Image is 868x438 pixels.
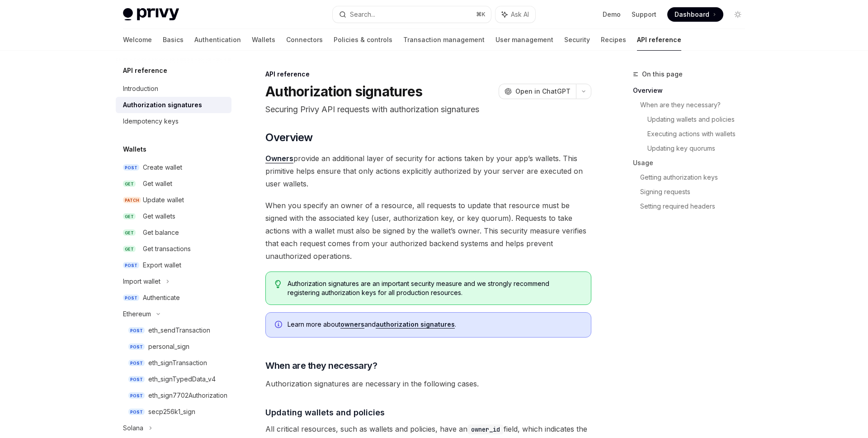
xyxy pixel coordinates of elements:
a: POSTsecp256k1_sign [116,404,231,420]
div: Get transactions [143,243,191,254]
img: light logo [123,8,179,21]
a: POSTeth_sign7702Authorization [116,387,231,404]
div: eth_sendTransaction [148,325,210,336]
button: Search...⌘K [333,6,491,23]
div: Idempotency keys [123,116,179,127]
a: GETGet balance [116,224,231,241]
div: Export wallet [143,260,181,271]
h1: Authorization signatures [265,83,422,100]
div: eth_sign7702Authorization [148,390,227,401]
div: Authorization signatures [123,100,202,110]
div: Get wallet [143,178,172,189]
a: Introduction [116,81,231,97]
span: GET [123,246,136,252]
span: POST [128,343,145,350]
a: User management [495,29,553,51]
span: Authorization signatures are necessary in the following cases. [265,377,591,390]
a: POSTeth_signTransaction [116,355,231,371]
span: provide an additional layer of security for actions taken by your app’s wallets. This primitive h... [265,152,591,190]
a: Getting authorization keys [640,170,752,185]
a: Usage [633,156,752,170]
a: Overview [633,83,752,98]
div: Get balance [143,227,179,238]
a: Idempotency keys [116,113,231,129]
span: POST [128,392,145,399]
div: Get wallets [143,211,175,222]
a: When are they necessary? [640,98,752,112]
button: Toggle dark mode [731,7,745,22]
span: POST [128,327,145,334]
span: Open in ChatGPT [515,87,571,96]
span: POST [128,376,145,383]
div: Import wallet [123,276,160,287]
a: POSTeth_signTypedData_v4 [116,371,231,387]
div: API reference [265,70,591,79]
div: personal_sign [148,341,189,352]
button: Ask AI [495,6,535,23]
a: Demo [603,10,621,19]
div: eth_signTypedData_v4 [148,374,216,385]
a: Welcome [123,29,152,51]
a: Authorization signatures [116,97,231,113]
a: Connectors [286,29,323,51]
span: PATCH [123,197,141,204]
span: ⌘ K [476,11,486,18]
a: Executing actions with wallets [647,127,752,141]
a: Signing requests [640,185,752,199]
span: GET [123,181,136,187]
div: Search... [350,9,375,20]
h5: Wallets [123,144,146,155]
span: GET [123,229,136,236]
div: secp256k1_sign [148,406,195,417]
span: Overview [265,130,312,145]
a: POSTAuthenticate [116,290,231,306]
a: Wallets [252,29,275,51]
a: Updating wallets and policies [647,112,752,127]
span: Learn more about and . [288,320,582,329]
div: Solana [123,423,143,433]
button: Open in ChatGPT [499,84,576,99]
a: Dashboard [667,7,723,22]
a: Security [564,29,590,51]
svg: Tip [275,280,281,288]
a: POSTeth_sendTransaction [116,322,231,338]
span: When are they necessary? [265,359,377,372]
a: Owners [265,154,293,163]
div: Authenticate [143,292,180,303]
a: Authentication [194,29,241,51]
div: Update wallet [143,195,184,205]
code: owner_id [467,424,504,434]
span: Ask AI [511,10,529,19]
div: Introduction [123,83,158,94]
div: Create wallet [143,162,182,173]
h5: API reference [123,65,167,76]
span: POST [128,409,145,415]
a: Basics [163,29,184,51]
span: POST [123,262,139,269]
a: GETGet transactions [116,241,231,257]
span: Authorization signatures are an important security measure and we strongly recommend registering ... [288,279,582,297]
a: API reference [637,29,681,51]
a: authorization signatures [376,320,455,328]
div: eth_signTransaction [148,357,207,368]
span: When you specify an owner of a resource, all requests to update that resource must be signed with... [265,199,591,262]
a: Setting required headers [640,199,752,214]
span: POST [128,360,145,367]
a: POSTpersonal_sign [116,338,231,355]
a: POSTCreate wallet [116,159,231,176]
span: POST [123,295,139,301]
a: POSTExport wallet [116,257,231,273]
a: PATCHUpdate wallet [116,192,231,208]
a: GETGet wallets [116,208,231,224]
a: Transaction management [403,29,485,51]
span: Updating wallets and policies [265,406,385,419]
a: GETGet wallet [116,176,231,192]
div: Ethereum [123,309,151,319]
span: Dashboard [675,10,709,19]
a: Support [632,10,656,19]
a: owners [340,320,364,328]
span: POST [123,164,139,171]
p: Securing Privy API requests with authorization signatures [265,103,591,116]
a: Updating key quorums [647,141,752,156]
a: Policies & controls [334,29,392,51]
